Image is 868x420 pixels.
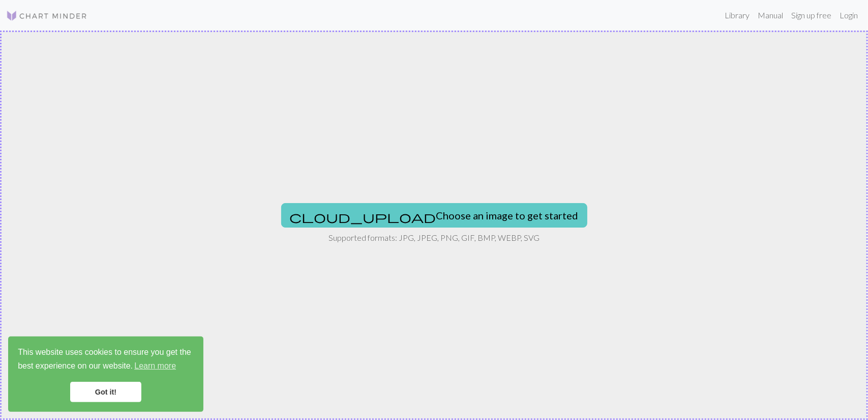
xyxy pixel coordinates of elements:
[70,382,141,402] a: dismiss cookie message
[835,5,862,25] a: Login
[787,5,835,25] a: Sign up free
[328,232,540,244] p: Supported formats: JPG, JPEG, PNG, GIF, BMP, WEBP, SVG
[281,203,587,228] button: Choose an image to get started
[133,358,177,374] a: learn more about cookies
[18,346,194,374] span: This website uses cookies to ensure you get the best experience on our website.
[754,5,787,25] a: Manual
[8,337,203,412] div: cookieconsent
[6,10,87,22] img: Logo
[721,5,754,25] a: Library
[290,210,436,224] span: cloud_upload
